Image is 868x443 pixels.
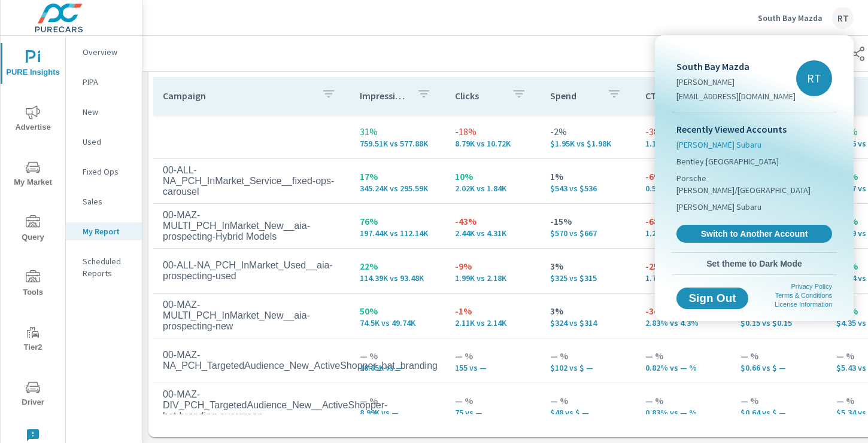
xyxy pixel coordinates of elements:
a: Terms & Conditions [775,292,832,299]
button: Set theme to Dark Mode [672,253,837,274]
p: Recently Viewed Accounts [676,122,832,136]
button: Sign Out [676,288,748,309]
p: [PERSON_NAME] [676,76,796,88]
span: [PERSON_NAME] Subaru [676,139,761,151]
a: License Information [775,301,832,308]
span: Porsche [PERSON_NAME]/[GEOGRAPHIC_DATA] [676,172,832,196]
p: South Bay Mazda [676,59,796,74]
span: Switch to Another Account [683,228,825,239]
span: Set theme to Dark Mode [676,258,832,269]
span: Bentley [GEOGRAPHIC_DATA] [676,155,779,167]
div: RT [796,60,832,96]
a: Privacy Policy [791,283,832,290]
p: [EMAIL_ADDRESS][DOMAIN_NAME] [676,90,796,102]
span: [PERSON_NAME] Subaru [676,201,761,213]
a: Switch to Another Account [676,225,832,243]
span: Sign Out [686,293,739,304]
